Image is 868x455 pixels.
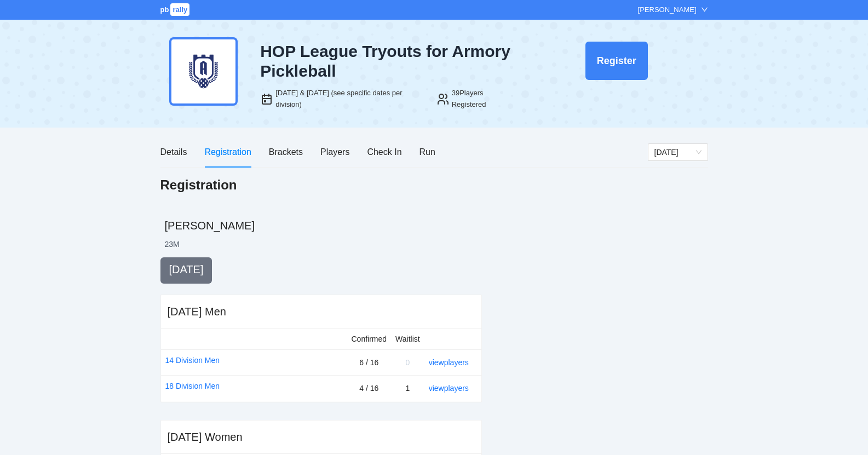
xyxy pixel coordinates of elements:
div: [PERSON_NAME] [638,4,697,15]
div: HOP League Tryouts for Armory Pickleball [260,42,516,81]
a: pbrally [160,5,192,14]
h1: Registration [160,176,237,194]
span: 0 [405,358,410,367]
li: 23 M [165,239,180,250]
img: armory-dark-blue.png [169,37,238,106]
a: view players [429,384,469,393]
a: 18 Division Men [165,380,220,392]
h2: [PERSON_NAME] [165,218,708,233]
span: rally [170,3,189,16]
div: Registration [204,145,251,159]
span: down [701,6,708,13]
div: [DATE] Men [168,304,226,319]
a: 14 Division Men [165,354,220,366]
div: Check In [367,145,401,159]
span: pb [160,5,169,14]
td: 6 / 16 [347,350,392,376]
td: 4 / 16 [347,376,392,401]
div: Confirmed [352,333,387,345]
div: [DATE] & [DATE] (see specific dates per division) [275,88,423,110]
div: Details [160,145,187,159]
div: Waitlist [395,333,420,345]
button: Register [585,42,648,80]
div: Run [419,145,435,159]
span: Thursday [654,144,702,160]
div: Brackets [269,145,303,159]
td: 1 [391,376,424,401]
div: [DATE] Women [168,429,243,445]
a: view players [429,358,469,367]
span: [DATE] [169,263,204,275]
div: Players [320,145,349,159]
div: 39 Players Registered [452,88,516,110]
